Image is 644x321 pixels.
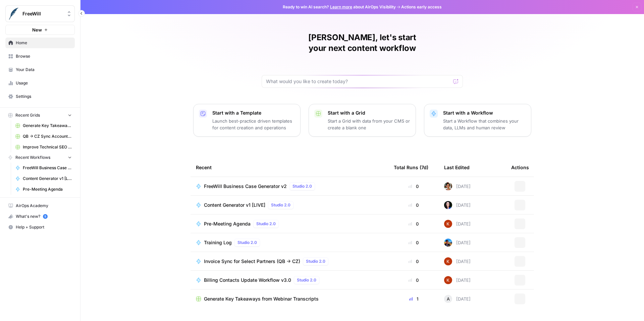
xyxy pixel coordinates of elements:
[196,182,383,190] a: FreeWill Business Case Generator v2Studio 2.0
[394,296,433,302] div: 1
[444,201,452,209] img: qbv1ulvrwtta9e8z8l6qv22o0bxd
[401,4,442,10] span: Actions early access
[394,239,433,246] div: 0
[444,239,452,247] img: guc7rct96eu9q91jrjlizde27aab
[256,221,276,227] span: Studio 2.0
[306,258,325,264] span: Studio 2.0
[309,104,416,137] button: Start with a GridStart a Grid with data from your CMS or create a blank one
[5,25,75,35] button: New
[5,152,75,163] button: Recent Workflows
[292,183,312,189] span: Studio 2.0
[328,118,410,131] p: Start a Grid with data from your CMS or create a blank one
[204,258,300,265] span: Invoice Sync for Select Partners (QB -> CZ)
[196,257,383,265] a: Invoice Sync for Select Partners (QB -> CZ)Studio 2.0
[193,104,301,137] button: Start with a TemplateLaunch best-practice driven templates for content creation and operations
[394,277,433,283] div: 0
[22,10,63,17] span: FreeWill
[447,296,450,302] span: A
[44,215,46,218] text: 5
[5,5,75,22] button: Workspace: FreeWill
[23,123,72,129] span: Generate Key Takeaways from Webinar Transcripts
[196,201,383,209] a: Content Generator v1 [LIVE]Studio 2.0
[5,78,75,88] a: Usage
[394,220,433,227] div: 0
[5,51,75,62] a: Browse
[394,183,433,190] div: 0
[196,276,383,284] a: Billing Contacts Update Workflow v3.0Studio 2.0
[12,184,75,195] a: Pre-Meeting Agenda
[196,220,383,228] a: Pre-Meeting AgendaStudio 2.0
[23,144,72,150] span: Improve Technical SEO for Page
[5,211,75,222] button: What's new? 5
[394,202,433,208] div: 0
[511,158,529,177] div: Actions
[15,112,40,118] span: Recent Grids
[12,120,75,131] a: Generate Key Takeaways from Webinar Transcripts
[444,182,471,190] div: [DATE]
[328,110,410,116] p: Start with a Grid
[444,257,471,265] div: [DATE]
[5,222,75,233] button: Help + Support
[23,165,72,171] span: FreeWill Business Case Generator v2
[204,277,291,283] span: Billing Contacts Update Workflow v3.0
[444,276,452,284] img: e74y9dfsxe4powjyqu60jp5it5vi
[443,118,526,131] p: Start a Workflow that combines your data, LLMs and human review
[8,8,20,20] img: FreeWill Logo
[23,186,72,192] span: Pre-Meeting Agenda
[23,176,72,182] span: Content Generator v1 [LIVE]
[330,4,352,9] a: Learn more
[444,276,471,284] div: [DATE]
[204,296,319,302] span: Generate Key Takeaways from Webinar Transcripts
[12,131,75,142] a: QB -> CZ Sync Account Matching
[16,67,72,73] span: Your Data
[262,32,463,54] h1: [PERSON_NAME], let's start your next content workflow
[6,211,74,221] div: What's new?
[444,257,452,265] img: e74y9dfsxe4powjyqu60jp5it5vi
[5,64,75,75] a: Your Data
[394,258,433,265] div: 0
[196,296,383,302] a: Generate Key Takeaways from Webinar Transcripts
[424,104,531,137] button: Start with a WorkflowStart a Workflow that combines your data, LLMs and human review
[237,240,257,246] span: Studio 2.0
[212,118,295,131] p: Launch best-practice driven templates for content creation and operations
[212,110,295,116] p: Start with a Template
[204,239,232,246] span: Training Log
[204,183,287,190] span: FreeWill Business Case Generator v2
[196,239,383,247] a: Training LogStudio 2.0
[5,38,75,48] a: Home
[444,201,471,209] div: [DATE]
[283,4,396,10] span: Ready to win AI search? about AirOps Visibility
[266,78,450,85] input: What would you like to create today?
[43,214,48,219] a: 5
[16,224,72,230] span: Help + Support
[16,40,72,46] span: Home
[394,158,428,177] div: Total Runs (7d)
[196,158,383,177] div: Recent
[12,163,75,173] a: FreeWill Business Case Generator v2
[5,110,75,120] button: Recent Grids
[443,110,526,116] p: Start with a Workflow
[23,133,72,139] span: QB -> CZ Sync Account Matching
[12,173,75,184] a: Content Generator v1 [LIVE]
[444,220,452,228] img: e74y9dfsxe4powjyqu60jp5it5vi
[444,158,470,177] div: Last Edited
[16,53,72,59] span: Browse
[5,91,75,102] a: Settings
[297,277,316,283] span: Studio 2.0
[444,239,471,247] div: [DATE]
[5,200,75,211] a: AirOps Academy
[204,220,251,227] span: Pre-Meeting Agenda
[444,220,471,228] div: [DATE]
[16,93,72,100] span: Settings
[12,142,75,152] a: Improve Technical SEO for Page
[444,182,452,190] img: tqfto6xzj03xihz2u5tjniycm4e3
[15,154,50,160] span: Recent Workflows
[32,26,42,33] span: New
[444,295,471,303] div: [DATE]
[16,203,72,209] span: AirOps Academy
[271,202,290,208] span: Studio 2.0
[204,202,265,208] span: Content Generator v1 [LIVE]
[16,80,72,86] span: Usage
